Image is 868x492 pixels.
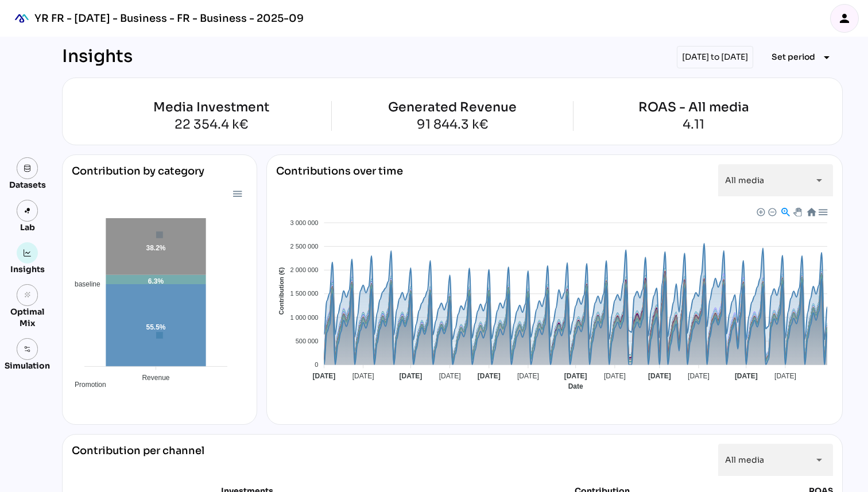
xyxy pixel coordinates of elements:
[91,101,331,114] div: Media Investment
[315,361,318,368] tspan: 0
[5,306,50,329] div: Optimal Mix
[780,207,790,216] div: Selection Zoom
[142,374,169,382] tspan: Revenue
[9,179,46,191] div: Datasets
[725,175,764,185] span: All media
[24,164,32,172] img: data.svg
[388,101,517,114] div: Generated Revenue
[290,314,319,321] tspan: 1 000 000
[638,101,749,114] div: ROAS - All media
[66,381,106,389] span: Promotion
[24,291,32,299] i: grain
[352,372,374,380] tspan: [DATE]
[62,46,133,68] div: Insights
[91,118,331,131] div: 22 354.4 k€
[388,118,517,131] div: 91 844.3 k€
[72,444,204,476] div: Contribution per channel
[278,267,285,315] text: Contribution (€)
[72,164,247,187] div: Contribution by category
[276,164,403,196] div: Contributions over time
[313,372,336,380] tspan: [DATE]
[677,46,753,68] div: [DATE] to [DATE]
[24,249,32,257] img: graph.svg
[604,372,626,380] tspan: [DATE]
[290,243,319,250] tspan: 2 500 000
[10,264,45,275] div: Insights
[688,372,710,380] tspan: [DATE]
[439,372,461,380] tspan: [DATE]
[756,207,764,215] div: Zoom In
[296,338,319,344] tspan: 500 000
[24,207,32,215] img: lab.svg
[290,219,319,226] tspan: 3 000 000
[15,222,40,233] div: Lab
[232,188,242,198] div: Menu
[806,207,816,216] div: Reset Zoom
[66,280,100,288] span: baseline
[568,382,583,390] text: Date
[478,372,501,380] tspan: [DATE]
[9,6,34,31] div: mediaROI
[817,207,827,216] div: Menu
[812,173,826,187] i: arrow_drop_down
[725,455,764,465] span: All media
[564,372,587,380] tspan: [DATE]
[793,208,800,215] div: Panning
[34,11,304,25] div: YR FR - [DATE] - Business - FR - Business - 2025-09
[772,50,815,64] span: Set period
[768,207,776,215] div: Zoom Out
[774,372,796,380] tspan: [DATE]
[812,453,826,467] i: arrow_drop_down
[400,372,423,380] tspan: [DATE]
[762,47,843,68] button: Expand "Set period"
[290,290,319,297] tspan: 1 500 000
[735,372,758,380] tspan: [DATE]
[5,360,50,371] div: Simulation
[638,118,749,131] div: 4.11
[820,51,834,64] i: arrow_drop_down
[838,11,851,25] i: person
[24,345,32,353] img: settings.svg
[290,266,319,273] tspan: 2 000 000
[517,372,539,380] tspan: [DATE]
[648,372,671,380] tspan: [DATE]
